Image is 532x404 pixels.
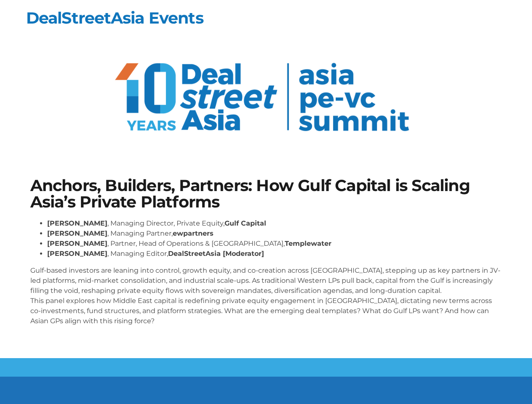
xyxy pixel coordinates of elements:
[47,239,107,247] strong: [PERSON_NAME]
[30,266,502,326] p: Gulf-based investors are leaning into control, growth equity, and co-creation across [GEOGRAPHIC_...
[173,229,214,237] strong: ewpartners
[285,239,331,247] strong: Templewater
[47,219,107,227] strong: [PERSON_NAME]
[47,250,107,258] strong: [PERSON_NAME]
[47,229,502,239] li: , Managing Partner,
[26,8,203,28] a: DealStreetAsia Events
[168,250,264,258] strong: DealStreetAsia [Moderator]
[225,219,266,227] strong: Gulf Capital
[47,249,502,259] li: , Managing Editor,
[47,239,502,249] li: , Partner, Head of Operations & [GEOGRAPHIC_DATA],
[30,178,502,210] h1: Anchors, Builders, Partners: How Gulf Capital is Scaling Asia’s Private Platforms
[47,229,107,237] strong: [PERSON_NAME]
[47,218,502,229] li: , Managing Director, Private Equity,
